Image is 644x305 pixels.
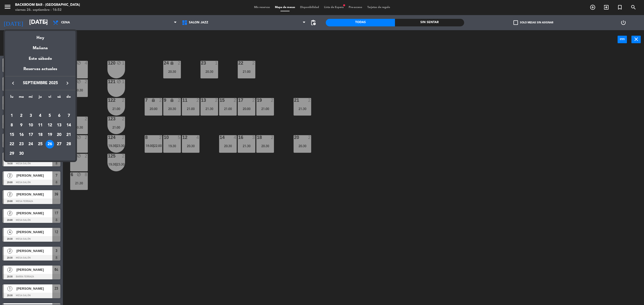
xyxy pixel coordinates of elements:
td: 9 de septiembre de 2025 [17,121,26,130]
td: 25 de septiembre de 2025 [35,139,45,149]
th: martes [17,94,26,102]
td: 29 de septiembre de 2025 [7,149,17,159]
td: 22 de septiembre de 2025 [7,139,17,149]
div: Reservas actuales [5,66,75,76]
div: 23 [17,140,26,148]
td: 20 de septiembre de 2025 [55,130,64,140]
th: miércoles [26,94,35,102]
td: 24 de septiembre de 2025 [26,139,35,149]
td: 13 de septiembre de 2025 [55,121,64,130]
div: 12 [46,121,54,130]
td: 2 de septiembre de 2025 [17,111,26,121]
div: 6 [55,112,63,120]
td: 28 de septiembre de 2025 [64,139,73,149]
div: 20 [55,131,63,139]
td: 8 de septiembre de 2025 [7,121,17,130]
div: 22 [8,140,16,148]
div: 19 [46,131,54,139]
td: 19 de septiembre de 2025 [45,130,55,140]
td: 15 de septiembre de 2025 [7,130,17,140]
div: 17 [26,131,35,139]
div: 26 [46,140,54,148]
div: 3 [26,112,35,120]
button: keyboard_arrow_left [9,80,18,86]
div: Mañana [5,41,75,52]
td: 14 de septiembre de 2025 [64,121,73,130]
td: SEP. [7,102,73,111]
td: 6 de septiembre de 2025 [55,111,64,121]
div: 11 [36,121,45,130]
div: 7 [64,112,73,120]
button: keyboard_arrow_right [63,80,72,86]
div: 21 [64,131,73,139]
div: 2 [17,112,26,120]
span: septiembre 2025 [18,80,63,86]
td: 10 de septiembre de 2025 [26,121,35,130]
th: jueves [35,94,45,102]
td: 30 de septiembre de 2025 [17,149,26,159]
div: 28 [64,140,73,148]
div: 27 [55,140,63,148]
div: 13 [55,121,63,130]
i: keyboard_arrow_right [64,80,70,86]
div: Este sábado [5,52,75,66]
td: 7 de septiembre de 2025 [64,111,73,121]
div: 15 [8,131,16,139]
th: sábado [55,94,64,102]
div: 4 [36,112,45,120]
td: 26 de septiembre de 2025 [45,139,55,149]
div: 10 [26,121,35,130]
div: Hoy [5,31,75,41]
td: 4 de septiembre de 2025 [35,111,45,121]
div: 30 [17,149,26,158]
td: 27 de septiembre de 2025 [55,139,64,149]
td: 12 de septiembre de 2025 [45,121,55,130]
div: 5 [46,112,54,120]
td: 5 de septiembre de 2025 [45,111,55,121]
div: 25 [36,140,45,148]
td: 18 de septiembre de 2025 [35,130,45,140]
th: domingo [64,94,73,102]
div: 16 [17,131,26,139]
td: 16 de septiembre de 2025 [17,130,26,140]
td: 23 de septiembre de 2025 [17,139,26,149]
div: 1 [8,112,16,120]
i: keyboard_arrow_left [10,80,16,86]
td: 17 de septiembre de 2025 [26,130,35,140]
div: 29 [8,149,16,158]
div: 24 [26,140,35,148]
div: 8 [8,121,16,130]
td: 1 de septiembre de 2025 [7,111,17,121]
div: 9 [17,121,26,130]
div: 18 [36,131,45,139]
div: 14 [64,121,73,130]
th: lunes [7,94,17,102]
td: 11 de septiembre de 2025 [35,121,45,130]
td: 21 de septiembre de 2025 [64,130,73,140]
th: viernes [45,94,55,102]
td: 3 de septiembre de 2025 [26,111,35,121]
